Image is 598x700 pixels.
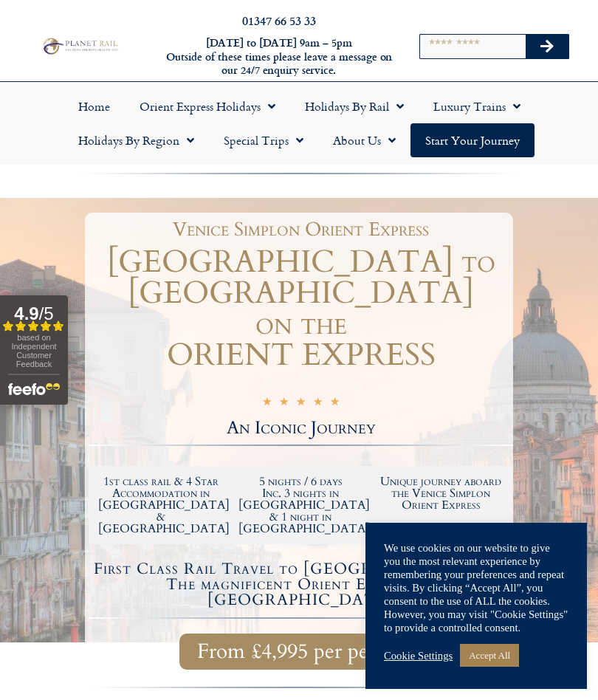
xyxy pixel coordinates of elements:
i: ★ [330,397,340,411]
h6: [DATE] to [DATE] 9am – 5pm Outside of these times please leave a message on our 24/7 enquiry serv... [163,36,395,78]
a: Holidays by Region [63,123,209,157]
div: We use cookies on our website to give you the most relevant experience by remembering your prefer... [384,541,568,634]
div: 5/5 [262,395,340,411]
img: Planet Rail Train Holidays Logo [40,36,120,56]
h4: First Class Rail Travel to [GEOGRAPHIC_DATA] & The magnificent Orient Express to [GEOGRAPHIC_DATA] [91,561,511,608]
i: ★ [279,397,289,411]
a: Luxury Trains [419,89,535,123]
a: About Us [318,123,410,157]
a: Special Trips [209,123,318,157]
button: Search [526,35,568,58]
a: From £4,995 per person [179,634,423,670]
nav: Menu [7,89,591,157]
h1: Venice Simplon Orient Express [96,220,506,239]
i: ★ [313,397,323,411]
i: ★ [296,397,306,411]
h2: 1st class rail & 4 Star Accommodation in [GEOGRAPHIC_DATA] & [GEOGRAPHIC_DATA] [98,476,224,535]
a: Start your Journey [410,123,535,157]
a: 01347 66 53 33 [242,12,316,29]
span: From £4,995 per person [197,642,405,661]
h1: [GEOGRAPHIC_DATA] to [GEOGRAPHIC_DATA] on the ORIENT EXPRESS [89,247,513,371]
a: Home [63,89,125,123]
h2: Unique journey aboard the Venice Simplon Orient Express [378,476,504,511]
a: Orient Express Holidays [125,89,290,123]
a: Holidays by Rail [290,89,419,123]
h2: An Iconic Journey [89,419,513,437]
a: Cookie Settings [384,649,453,662]
a: Accept All [460,644,519,667]
h2: 5 nights / 6 days Inc. 3 nights in [GEOGRAPHIC_DATA] & 1 night in [GEOGRAPHIC_DATA] [238,476,364,535]
i: ★ [262,397,272,411]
